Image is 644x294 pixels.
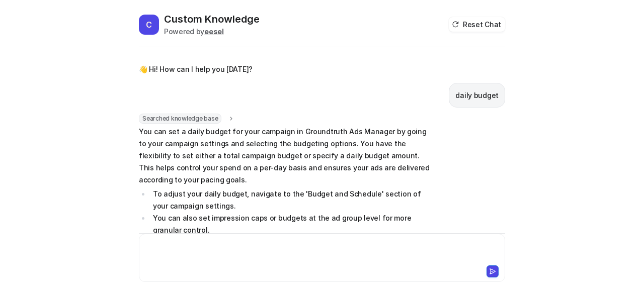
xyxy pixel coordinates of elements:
[150,188,433,212] li: To adjust your daily budget, navigate to the 'Budget and Schedule' section of your campaign setti...
[139,126,433,186] p: You can set a daily budget for your campaign in Groundtruth Ads Manager by going to your campaign...
[164,26,260,37] div: Powered by
[449,17,505,32] button: Reset Chat
[204,27,224,36] b: eesel
[139,15,159,35] span: C
[164,12,260,26] h2: Custom Knowledge
[455,89,499,102] p: daily budget
[139,114,221,124] span: Searched knowledge base
[150,212,433,236] li: You can also set impression caps or budgets at the ad group level for more granular control.
[139,63,253,75] p: 👋 Hi! How can I help you [DATE]?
